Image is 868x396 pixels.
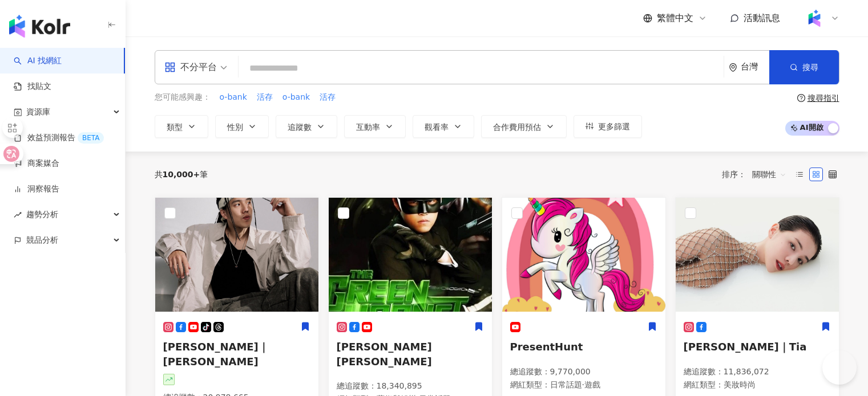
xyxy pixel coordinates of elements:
img: Kolr%20app%20icon%20%281%29.png [804,7,825,29]
span: 活存 [320,92,336,103]
a: 洞察報告 [14,183,59,195]
span: 繁體中文 [657,12,693,25]
img: KOL Avatar [676,198,839,312]
span: 觀看率 [425,123,449,132]
span: 遊戲 [584,380,600,389]
span: 競品分析 [26,227,58,253]
span: [PERSON_NAME] [PERSON_NAME] [337,341,432,367]
span: [PERSON_NAME]｜Tia [684,341,807,353]
button: 更多篩選 [574,115,642,138]
img: KOL Avatar [329,198,492,312]
span: 活動訊息 [744,13,780,23]
button: 活存 [256,91,273,104]
button: 性別 [215,115,269,138]
button: 合作費用預估 [481,115,567,138]
span: [PERSON_NAME]｜[PERSON_NAME] [163,341,269,367]
span: 您可能感興趣： [155,92,211,103]
div: 不分平台 [164,58,217,76]
span: 活存 [257,92,273,103]
span: 追蹤數 [288,123,312,132]
span: question-circle [797,94,805,102]
span: 合作費用預估 [493,123,541,132]
span: · [582,380,584,389]
iframe: Help Scout Beacon - Open [822,350,857,385]
button: 搜尋 [769,50,839,84]
span: o-bank [220,92,247,103]
span: 10,000+ [163,170,200,179]
span: 資源庫 [26,99,50,125]
span: 互動率 [356,123,380,132]
p: 總追蹤數 ： 9,770,000 [510,366,657,378]
img: KOL Avatar [502,198,665,312]
img: KOL Avatar [155,198,318,312]
a: 找貼文 [14,81,51,92]
span: appstore [164,62,176,73]
span: o-bank [282,92,310,103]
button: 類型 [155,115,208,138]
a: 效益預測報告BETA [14,132,104,144]
span: 性別 [227,123,243,132]
span: 日常話題 [550,380,582,389]
button: 互動率 [344,115,406,138]
span: 關聯性 [752,165,786,183]
p: 總追蹤數 ： 18,340,895 [337,381,484,392]
span: rise [14,211,22,219]
button: 觀看率 [413,115,474,138]
p: 網紅類型 ： [510,379,657,391]
span: 搜尋 [802,63,818,72]
p: 網紅類型 ： [684,379,831,391]
button: 追蹤數 [276,115,337,138]
span: PresentHunt [510,341,583,353]
img: logo [9,15,70,38]
span: 更多篩選 [598,122,630,131]
button: o-bank [282,91,310,104]
button: o-bank [219,91,248,104]
div: 共 筆 [155,170,208,179]
div: 排序： [722,165,793,183]
a: searchAI 找網紅 [14,55,62,67]
a: 商案媒合 [14,158,59,169]
span: 類型 [167,123,183,132]
p: 總追蹤數 ： 11,836,072 [684,366,831,378]
button: 活存 [319,91,336,104]
span: 趨勢分析 [26,202,58,227]
span: environment [729,63,737,72]
span: 美妝時尚 [724,380,756,389]
div: 搜尋指引 [808,93,839,103]
div: 台灣 [741,62,769,72]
